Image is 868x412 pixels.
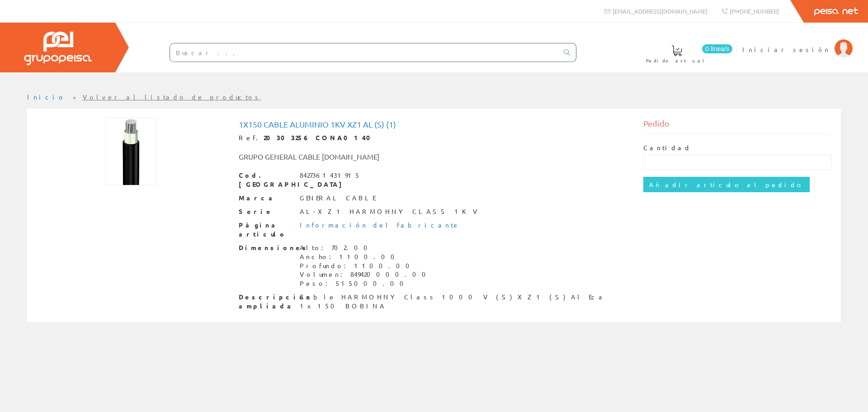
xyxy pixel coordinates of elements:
[643,177,810,192] input: Añadir artículo al pedido
[300,261,431,270] div: Profundo: 1100.00
[264,133,377,142] strong: 20303256 CONA0140
[730,7,779,15] span: [PHONE_NUMBER]
[24,32,92,65] img: Grupo Peisa
[239,207,293,216] span: Serie
[300,171,361,180] div: 8427361431915
[300,279,431,288] div: Peso: 515000.00
[105,118,156,185] img: Foto artículo 1x150 Cable Aluminio 1kv Xz1 Al (s) (1) (112.5x150)
[300,243,431,252] div: Alto: 702.00
[232,152,468,162] div: GRUPO GENERAL CABLE [DOMAIN_NAME]
[742,45,830,54] span: Iniciar sesión
[170,43,558,62] input: Buscar ...
[613,7,708,15] span: [EMAIL_ADDRESS][DOMAIN_NAME]
[646,56,708,65] span: Pedido actual
[742,38,853,46] a: Iniciar sesión
[300,252,431,261] div: Ancho: 1100.00
[239,221,293,239] span: Página artículo
[300,221,460,229] a: Información del fabricante
[643,118,832,134] div: Pedido
[300,293,630,311] div: Cable HARMOHNY Class 1000 V (S) XZ1 (S) Al Eca 1x150 BOBINA
[83,93,261,101] a: Volver al listado de productos
[27,93,66,101] a: Inicio
[239,171,293,189] span: Cod. [GEOGRAPHIC_DATA]
[239,293,293,311] span: Descripción ampliada
[643,143,691,152] label: Cantidad
[300,270,431,279] div: Volumen: 849420000.00
[239,120,630,129] h1: 1x150 Cable Aluminio 1kv Xz1 Al (s) (1)
[239,194,293,203] span: Marca
[300,207,480,216] div: AL-XZ1 HARMOHNY CLASS 1KV
[702,44,732,53] span: 0 línea/s
[300,194,375,203] div: GENERAL CABLE
[239,133,630,142] div: Ref.
[239,243,293,252] span: Dimensiones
